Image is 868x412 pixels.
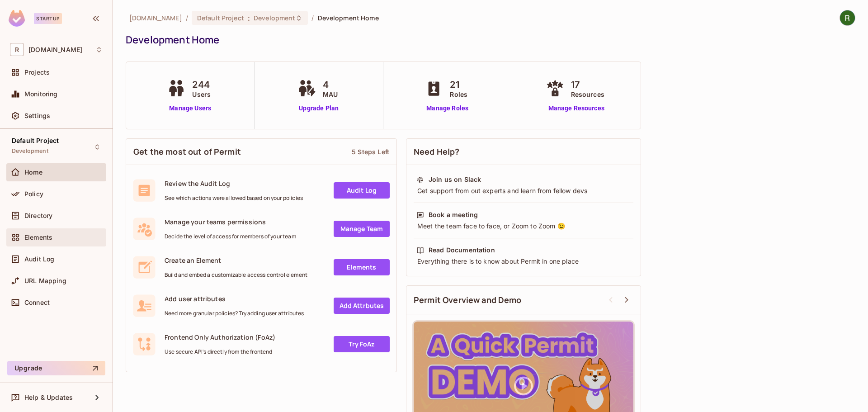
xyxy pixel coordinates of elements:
img: Rafael Nathanael [840,10,855,25]
span: 17 [571,78,604,91]
span: Decide the level of access for members of your team [165,233,296,240]
div: Startup [34,13,62,24]
span: Get the most out of Permit [133,146,241,157]
span: Review the Audit Log [165,179,303,188]
span: Resources [571,90,604,99]
span: Create an Element [165,256,307,265]
span: Use secure API's directly from the frontend [165,348,275,355]
div: Book a meeting [429,210,478,219]
span: Roles [450,90,467,99]
span: Policy [24,190,43,198]
span: Need Help? [414,146,460,157]
div: Join us on Slack [429,175,481,184]
span: Settings [24,112,50,119]
span: Add user attributes [165,294,304,303]
div: 5 Steps Left [352,147,389,156]
button: Upgrade [7,361,105,375]
span: Connect [24,299,50,306]
span: Projects [24,69,50,76]
a: Manage Roles [423,104,472,113]
img: SReyMgAAAABJRU5ErkJggg== [9,10,25,27]
a: Manage Resources [544,104,609,113]
a: Manage Team [334,221,390,237]
span: Users [192,90,211,99]
span: : [247,14,250,22]
span: Manage your teams permissions [165,218,296,226]
div: Everything there is to know about Permit in one place [416,257,631,266]
span: Development Home [318,14,379,22]
span: Frontend Only Authorization (FoAz) [165,333,275,341]
span: Elements [24,234,52,241]
li: / [311,14,314,22]
span: Audit Log [24,256,54,263]
span: Development [254,14,295,22]
span: MAU [323,90,338,99]
div: Meet the team face to face, or Zoom to Zoom 😉 [416,222,631,231]
a: Manage Users [165,104,215,113]
a: Upgrade Plan [296,104,342,113]
a: Try FoAz [334,336,390,352]
span: 244 [192,78,211,91]
span: Home [24,169,43,176]
a: Elements [334,259,390,275]
span: Directory [24,212,52,219]
div: Get support from out experts and learn from fellow devs [416,186,631,195]
span: Default Project [197,14,244,22]
span: Build and embed a customizable access control element [165,271,307,279]
span: Development [12,147,48,155]
span: URL Mapping [24,277,66,284]
span: 21 [450,78,467,91]
div: Development Home [126,33,851,47]
a: Audit Log [334,182,390,199]
span: Need more granular policies? Try adding user attributes [165,310,304,317]
span: Permit Overview and Demo [414,294,522,306]
span: Monitoring [24,90,58,98]
a: Add Attrbutes [334,298,390,314]
li: / [186,14,188,22]
span: 4 [323,78,338,91]
span: Default Project [12,137,59,144]
div: Read Documentation [429,246,495,255]
span: the active workspace [129,14,182,22]
span: Workspace: riseteknologi.id [28,46,82,53]
span: R [10,43,24,56]
span: See which actions were allowed based on your policies [165,194,303,202]
span: Help & Updates [24,394,73,401]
